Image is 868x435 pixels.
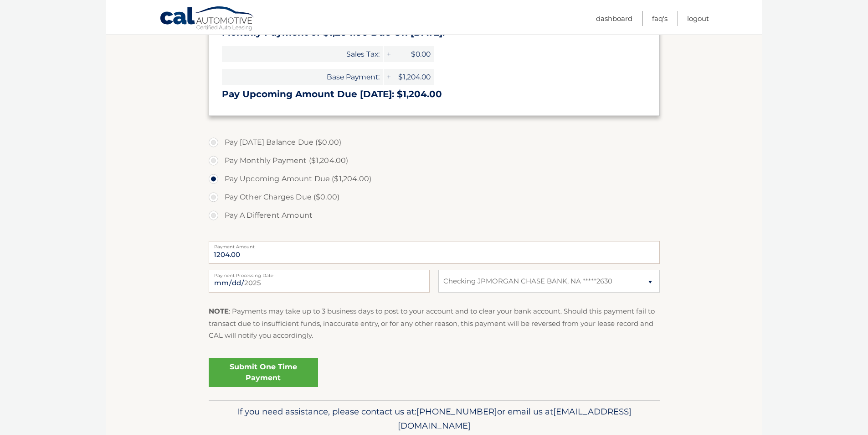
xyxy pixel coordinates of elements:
[393,46,434,62] span: $0.00
[209,133,660,152] label: Pay [DATE] Balance Due ($0.00)
[209,152,660,170] label: Pay Monthly Payment ($1,204.00)
[596,11,632,26] a: Dashboard
[416,406,497,417] span: [PHONE_NUMBER]
[687,11,709,26] a: Logout
[393,69,434,85] span: $1,204.00
[222,69,383,85] span: Base Payment:
[209,170,660,188] label: Pay Upcoming Amount Due ($1,204.00)
[384,69,393,85] span: +
[209,270,430,277] label: Payment Processing Date
[222,46,383,62] span: Sales Tax:
[209,305,660,341] p: : Payments may take up to 3 business days to post to your account and to clear your bank account....
[209,358,318,387] a: Submit One Time Payment
[159,6,255,32] a: Cal Automotive
[209,270,430,293] input: Payment Date
[222,89,647,100] h3: Pay Upcoming Amount Due [DATE]: $1,204.00
[209,307,229,315] strong: NOTE
[209,241,660,248] label: Payment Amount
[652,11,668,26] a: FAQ's
[384,46,393,62] span: +
[215,404,654,434] p: If you need assistance, please contact us at: or email us at
[209,188,660,206] label: Pay Other Charges Due ($0.00)
[209,206,660,225] label: Pay A Different Amount
[209,241,660,264] input: Payment Amount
